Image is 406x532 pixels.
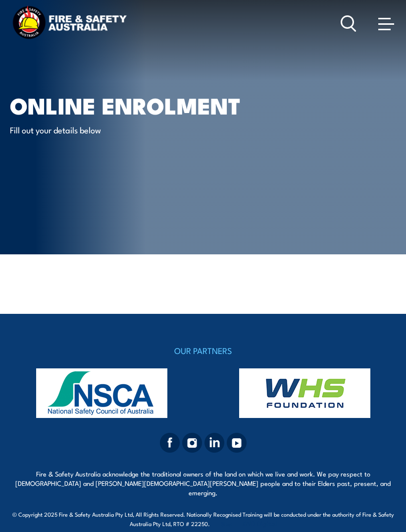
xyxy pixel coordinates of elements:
[242,518,277,528] a: KND Digital
[221,520,277,528] span: Site:
[10,344,396,357] h4: OUR PARTNERS
[10,368,193,418] img: nsca-logo-footer
[213,368,396,418] img: whs-logo-footer
[10,124,191,135] p: Fill out your details below
[10,95,254,115] h1: Online Enrolment
[10,469,396,497] p: Fire & Safety Australia acknowledge the traditional owners of the land on which we live and work....
[10,510,396,528] span: © Copyright 2025 Fire & Safety Australia Pty Ltd, All Rights Reserved. Nationally Recognised Trai...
